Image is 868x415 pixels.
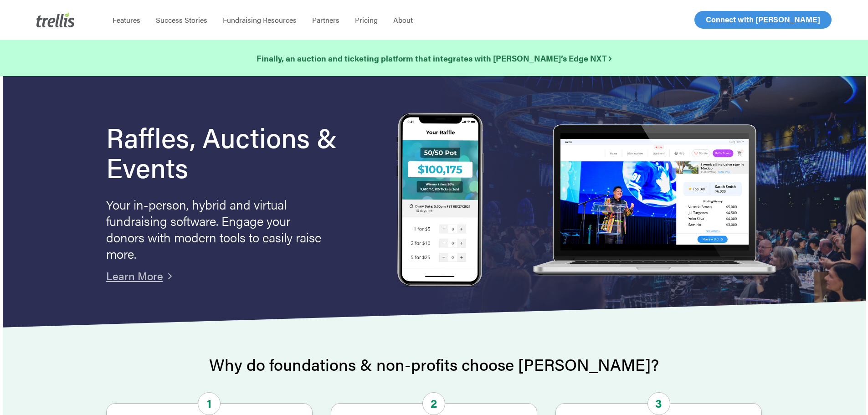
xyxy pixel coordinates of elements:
img: Trellis Raffles, Auctions and Event Fundraising [397,113,483,289]
p: Your in-person, hybrid and virtual fundraising software. Engage your donors with modern tools to ... [106,196,325,261]
span: 3 [647,392,670,415]
h1: Raffles, Auctions & Events [106,122,362,182]
span: Fundraising Resources [223,15,297,25]
span: Pricing [355,15,378,25]
span: Features [113,15,140,25]
span: Success Stories [156,15,207,25]
span: Connect with [PERSON_NAME] [706,14,820,25]
a: About [385,15,421,25]
span: About [393,15,413,25]
h2: Why do foundations & non-profits choose [PERSON_NAME]? [106,355,762,374]
img: rafflelaptop_mac_optim.png [528,124,780,277]
a: Connect with [PERSON_NAME] [694,11,832,29]
a: Fundraising Resources [215,15,304,25]
span: 1 [198,392,221,415]
strong: Finally, an auction and ticketing platform that integrates with [PERSON_NAME]’s Edge NXT [257,52,611,64]
a: Success Stories [148,15,215,25]
a: Features [105,15,148,25]
a: Partners [304,15,347,25]
span: 2 [422,392,445,415]
a: Finally, an auction and ticketing platform that integrates with [PERSON_NAME]’s Edge NXT [257,52,611,65]
span: Partners [312,15,339,25]
a: Pricing [347,15,385,25]
img: Trellis [36,13,75,27]
a: Learn More [106,268,163,283]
